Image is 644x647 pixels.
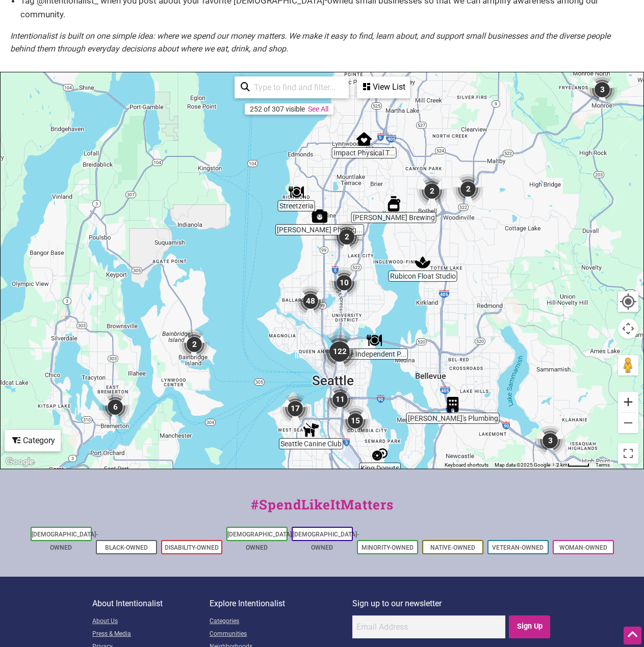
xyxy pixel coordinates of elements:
[308,204,331,228] div: Alec Mills Photography
[325,263,364,302] div: 10
[285,180,308,204] div: Streetzeria
[413,172,451,210] div: 2
[618,318,638,339] button: Map camera controls
[618,413,638,433] button: Zoom out
[210,615,352,628] a: Categories
[276,389,315,428] div: 17
[210,597,352,610] p: Explore Intentionalist
[352,127,376,151] div: Impact Physical Therapy
[449,170,487,208] div: 2
[531,421,570,460] div: 3
[445,462,488,469] button: Keyboard shortcuts
[411,251,434,274] div: Rubicon Float Studio
[105,544,148,551] a: Black-Owned
[5,430,61,451] div: Filter by category
[430,544,475,551] a: Native-Owned
[315,327,364,376] div: 122
[358,77,409,97] div: View List
[92,628,210,641] a: Press & Media
[382,192,405,215] div: Stoup Brewing
[559,544,607,551] a: Woman-Owned
[556,462,568,468] span: 2 km
[235,76,349,98] div: Type to search and filter
[596,462,610,468] a: Terms (opens in new tab)
[92,615,210,628] a: About Us
[352,615,505,638] input: Email Address
[10,31,610,54] em: Intentionalist is built on one simple idea: where we spend our money matters. We make it easy to ...
[336,401,375,440] div: 15
[363,329,386,352] div: The Independent Pizzeria
[293,531,359,551] a: [DEMOGRAPHIC_DATA]-Owned
[3,455,37,469] a: Open this area in Google Maps (opens a new window)
[92,597,210,610] p: About Intentionalist
[3,455,37,469] img: Google
[6,431,60,450] div: Category
[492,544,544,551] a: Veteran-Owned
[250,77,343,97] input: Type to find and filter...
[32,531,98,551] a: [DEMOGRAPHIC_DATA]-Owned
[618,392,638,412] button: Zoom in
[553,462,593,469] button: Map Scale: 2 km per 39 pixels
[618,291,638,312] button: Your Location
[618,355,638,375] button: Drag Pegman onto the map to open Street View
[250,105,305,113] div: 252 of 307 visible
[441,393,465,416] div: Wezee's Plumbing
[357,76,410,98] div: See a list of the visible businesses
[327,218,366,256] div: 2
[495,462,550,468] span: Map data ©2025 Google
[368,443,392,466] div: King Donuts
[509,615,550,638] input: Sign Up
[362,544,414,551] a: Minority-Owned
[299,418,323,442] div: Seattle Canine Club
[210,628,352,641] a: Communities
[308,105,328,113] a: See All
[175,325,214,364] div: 2
[624,627,641,644] div: Scroll Back to Top
[227,531,294,551] a: [DEMOGRAPHIC_DATA]-Owned
[321,380,359,419] div: 11
[352,597,552,610] p: Sign up to our newsletter
[96,388,135,426] div: 6
[583,70,622,109] div: 3
[618,443,639,464] button: Toggle fullscreen view
[165,544,219,551] a: Disability-Owned
[291,282,330,320] div: 48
